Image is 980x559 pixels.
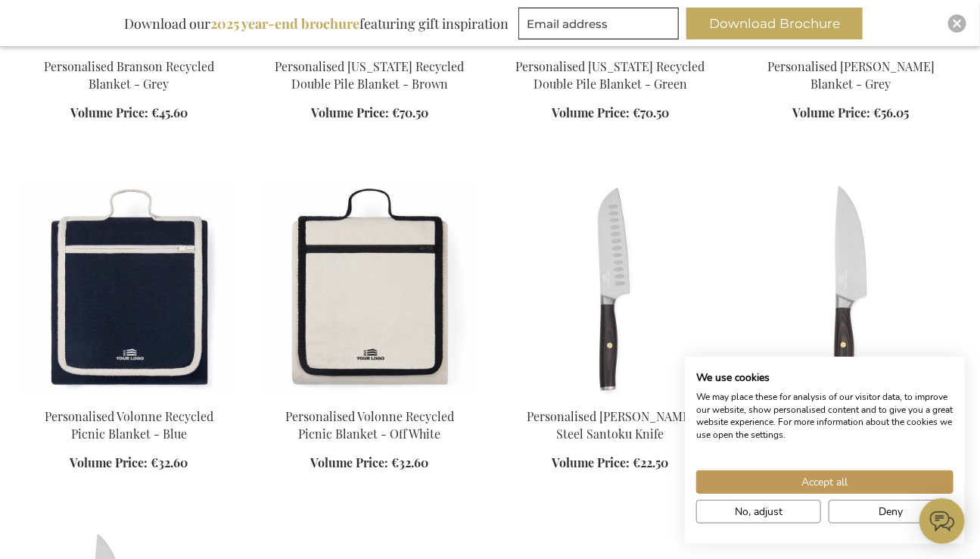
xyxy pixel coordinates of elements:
[919,498,965,544] iframe: belco-activator-frame
[743,183,960,395] img: Personalised Tara Steel Chef's Knife
[70,454,148,470] span: Volume Price:
[21,39,238,54] a: Personalised Branson Recycled Blanket - Grey
[527,408,694,442] a: Personalised [PERSON_NAME] Steel Santoku Knife
[311,105,428,122] a: Volume Price: €70.50
[948,14,966,33] div: Close
[953,19,962,28] img: Close
[392,105,428,120] span: €70.50
[633,105,669,120] span: €70.50
[518,8,683,44] form: marketing offers and promotions
[552,454,630,470] span: Volume Price:
[516,58,705,92] a: Personalised [US_STATE] Recycled Double Pile Blanket - Green
[70,105,188,122] a: Volume Price: €45.60
[552,454,669,472] a: Volume Price: €22.50
[829,500,954,523] button: Deny all cookies
[311,105,389,120] span: Volume Price:
[262,39,478,54] a: Personalised Maine Recycled Double Pile Blanket - Brown
[696,500,821,523] button: Adjust cookie preferences
[743,39,960,54] a: Personalised Moulton Blanket - Grey
[275,58,465,92] a: Personalised [US_STATE] Recycled Double Pile Blanket - Brown
[70,105,148,120] span: Volume Price:
[518,8,679,39] input: Email address
[874,105,910,120] span: €56.05
[311,454,389,470] span: Volume Price:
[735,504,782,520] span: No, adjust
[686,8,863,39] button: Download Brochure
[793,105,910,122] a: Volume Price: €56.05
[793,105,871,120] span: Volume Price:
[70,454,188,472] a: Volume Price: €32.60
[311,454,429,472] a: Volume Price: €32.60
[696,391,954,442] p: We may place these for analysis of our visitor data, to improve our website, show personalised co...
[502,389,719,404] a: Personalised Tara Steel Santoku Knife
[45,408,213,442] a: Personalised Volonne Recycled Picnic Blanket - Blue
[151,454,188,470] span: €32.60
[392,454,429,470] span: €32.60
[552,105,630,120] span: Volume Price:
[802,474,848,490] span: Accept all
[502,183,719,395] img: Personalised Tara Steel Santoku Knife
[262,183,478,395] img: Personalised Volonne Recycled Picnic Blanket - Off White
[285,408,454,442] a: Personalised Volonne Recycled Picnic Blanket - Off White
[696,371,954,385] h2: We use cookies
[502,39,719,54] a: Personalised Maine Recycled Double Pile Blanket - Green
[879,504,904,520] span: Deny
[633,454,669,470] span: €22.50
[552,105,669,122] a: Volume Price: €70.50
[262,389,478,404] a: Personalised Volonne Recycled Picnic Blanket - Off White
[117,8,515,39] div: Download our featuring gift inspiration
[44,58,214,92] a: Personalised Branson Recycled Blanket - Grey
[21,183,238,395] img: Personalised Volonne Recycled Picnic Blanket - Blue
[21,389,238,404] a: Personalised Volonne Recycled Picnic Blanket - Blue
[767,58,935,92] a: Personalised [PERSON_NAME] Blanket - Grey
[210,14,359,33] b: 2025 year-end brochure
[151,105,188,120] span: €45.60
[696,470,954,494] button: Accept all cookies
